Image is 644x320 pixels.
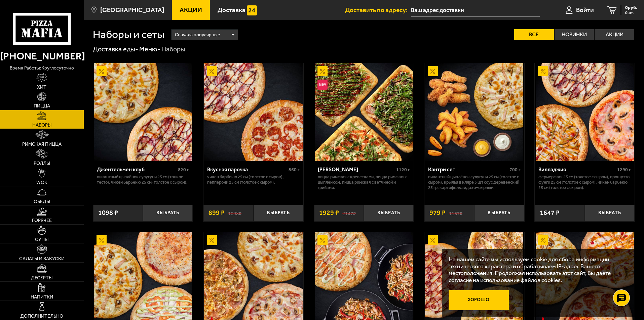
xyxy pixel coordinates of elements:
[289,167,300,173] span: 860 г
[429,210,446,216] span: 979 ₽
[34,199,50,204] span: Обеды
[314,63,414,161] a: АкционныйНовинкаМама Миа
[538,235,548,245] img: Акционный
[93,29,164,40] h1: Наборы и сеты
[94,63,192,161] img: Джентельмен клуб
[97,66,107,76] img: Акционный
[576,7,594,13] span: Войти
[93,63,193,161] a: АкционныйДжентельмен клуб
[98,210,118,216] span: 1098 ₽
[32,218,52,223] span: Горячее
[139,45,160,53] a: Меню-
[207,166,287,173] div: Вкусная парочка
[34,161,50,166] span: Роллы
[100,7,164,13] span: [GEOGRAPHIC_DATA]
[36,180,47,185] span: WOK
[97,166,177,173] div: Джентельмен клуб
[203,63,303,161] a: АкционныйВкусная парочка
[218,7,245,13] span: Доставка
[20,314,63,319] span: Дополнительно
[207,66,217,76] img: Акционный
[509,167,521,173] span: 700 г
[411,4,540,16] input: Ваш адрес доставки
[538,66,548,76] img: Акционный
[318,166,395,173] div: [PERSON_NAME]
[317,80,328,90] img: Новинка
[428,66,438,76] img: Акционный
[536,63,634,161] img: Вилладжио
[428,235,438,245] img: Акционный
[585,205,635,221] button: Выбрать
[318,174,410,190] p: Пицца Римская с креветками, Пицца Римская с цыплёнком, Пицца Римская с ветчиной и грибами.
[538,174,631,190] p: Фермерская 25 см (толстое с сыром), Прошутто Фунги 25 см (толстое с сыром), Чикен Барбекю 25 см (...
[449,256,624,284] p: На нашем сайте мы используем cookie для сбора информации технического характера и обрабатываем IP...
[425,63,523,161] img: Кантри сет
[34,104,50,108] span: Пицца
[595,29,634,40] label: Акции
[538,166,615,173] div: Вилладжио
[514,29,554,40] label: Все
[32,123,51,128] span: Наборы
[247,5,257,15] img: 15daf4d41897b9f0e9f617042186c801.svg
[37,85,46,90] span: Хит
[31,295,53,300] span: Напитки
[19,257,65,261] span: Салаты и закуски
[625,11,637,15] span: 0 шт.
[535,63,635,161] a: АкционныйВилладжио
[228,210,241,216] s: 1098 ₽
[428,166,508,173] div: Кантри сет
[617,167,631,173] span: 1290 г
[540,210,560,216] span: 1647 ₽
[428,174,521,190] p: Пикантный цыплёнок сулугуни 25 см (толстое с сыром), крылья в кляре 5 шт соус деревенский 25 гр, ...
[449,210,462,216] s: 1167 ₽
[97,235,107,245] img: Акционный
[317,235,328,245] img: Акционный
[209,210,225,216] span: 899 ₽
[204,63,302,161] img: Вкусная парочка
[474,205,524,221] button: Выбрать
[342,210,356,216] s: 2147 ₽
[35,237,48,242] span: Супы
[254,205,303,221] button: Выбрать
[93,45,138,53] a: Доставка еды-
[175,29,220,41] span: Сначала популярные
[449,290,509,310] button: Хорошо
[143,205,193,221] button: Выбрать
[178,167,189,173] span: 820 г
[555,29,594,40] label: Новинки
[207,174,300,185] p: Чикен Барбекю 25 см (толстое с сыром), Пепперони 25 см (толстое с сыром).
[97,174,189,185] p: Пикантный цыплёнок сулугуни 25 см (тонкое тесто), Чикен Барбекю 25 см (толстое с сыром).
[364,205,414,221] button: Выбрать
[396,167,410,173] span: 1120 г
[424,63,524,161] a: АкционныйКантри сет
[207,235,217,245] img: Акционный
[22,142,62,147] span: Римская пицца
[317,66,328,76] img: Акционный
[345,7,411,13] span: Доставить по адресу:
[161,45,185,54] div: Наборы
[315,63,413,161] img: Мама Миа
[31,276,52,280] span: Десерты
[180,7,202,13] span: Акции
[319,210,339,216] span: 1929 ₽
[625,5,637,10] span: 0 руб.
